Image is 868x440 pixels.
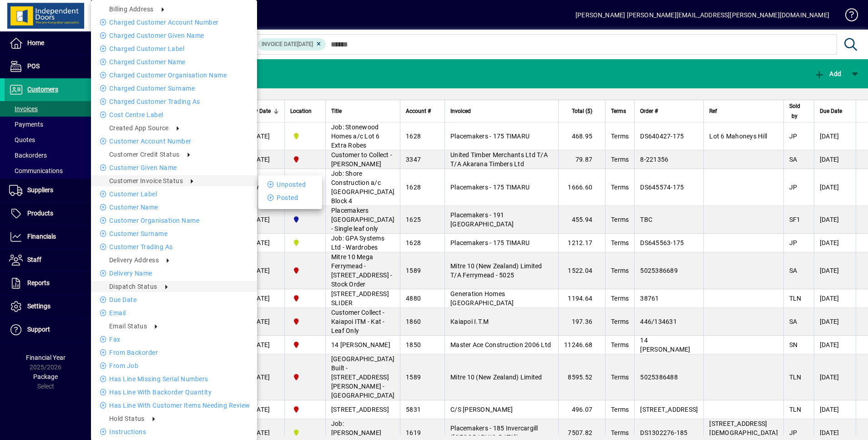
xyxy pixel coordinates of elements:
span: Email status [109,322,147,330]
li: Customer Organisation name [91,215,257,226]
span: Dispatch Status [109,283,157,290]
li: Instructions [91,426,257,437]
span: Customer credit status [109,151,180,158]
span: Created App Source [109,124,169,132]
li: Customer Surname [91,228,257,239]
li: Has Line Missing Serial Numbers [91,373,257,384]
span: Hold Status [109,415,145,422]
span: Billing address [109,5,154,13]
li: Due date [91,294,257,305]
li: Charged Customer Account number [91,17,257,28]
li: Customer label [91,189,257,200]
li: Charged Customer Given name [91,30,257,41]
li: Fax [91,334,257,345]
li: Charged Customer name [91,56,257,67]
span: Customer Invoice Status [109,177,183,184]
li: Charged Customer Trading as [91,96,257,107]
li: Customer Trading as [91,241,257,252]
li: Charged Customer label [91,43,257,54]
li: From Backorder [91,347,257,358]
li: Charged Customer Organisation name [91,70,257,81]
li: Delivery name [91,268,257,279]
li: From Job [91,360,257,371]
li: Customer Account number [91,136,257,147]
li: Email [91,307,257,318]
li: Customer name [91,202,257,213]
span: Delivery address [109,256,159,264]
li: Cost Centre Label [91,109,257,120]
li: Charged Customer Surname [91,83,257,94]
li: Customer Given name [91,162,257,173]
li: Has Line With Backorder Quantity [91,387,257,398]
li: Has Line With Customer Items Needing Review [91,400,257,411]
